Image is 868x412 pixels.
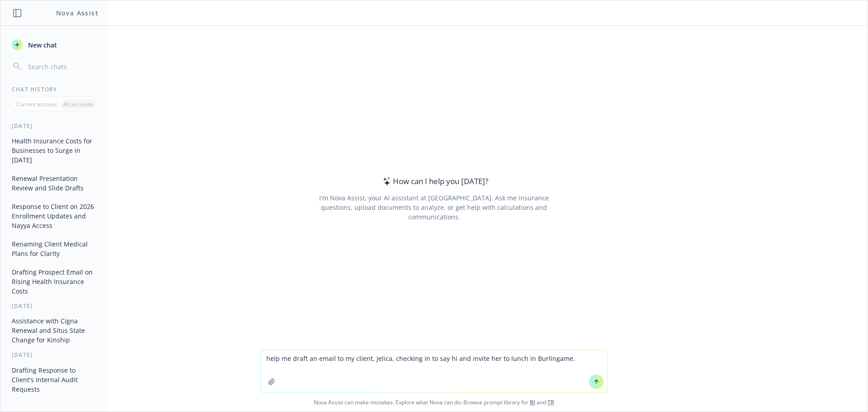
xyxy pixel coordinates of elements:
[8,265,102,298] button: Drafting Prospect Email on Rising Health Insurance Costs
[8,37,102,53] button: New chat
[16,100,57,108] p: Current account
[8,313,102,347] button: Assistance with Cigna Renewal and Situs State Change for Kinship
[547,398,554,406] a: TR
[261,350,607,393] textarea: help me draft an email to my client, Jelica, checking in to say hi and invite her to lunch in Bur...
[8,171,102,195] button: Renewal Presentation Review and Slide Drafts
[63,100,94,108] p: All accounts
[1,85,109,93] div: Chat History
[1,122,109,130] div: [DATE]
[8,363,102,397] button: Drafting Response to Client's Internal Audit Requests
[1,302,109,310] div: [DATE]
[380,175,488,187] div: How can I help you [DATE]?
[530,398,535,406] a: BI
[8,237,102,261] button: Renaming Client Medical Plans for Clarity
[26,40,57,50] span: New chat
[307,193,561,222] div: I'm Nova Assist, your AI assistant at [GEOGRAPHIC_DATA]. Ask me insurance questions, upload docum...
[8,199,102,233] button: Response to Client on 2026 Enrollment Updates and Nayya Access
[8,133,102,167] button: Health Insurance Costs for Businesses to Surge in [DATE]
[56,8,99,18] h1: Nova Assist
[4,393,864,412] span: Nova Assist can make mistakes. Explore what Nova can do: Browse prompt library for and
[26,60,98,73] input: Search chats
[1,351,109,359] div: [DATE]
